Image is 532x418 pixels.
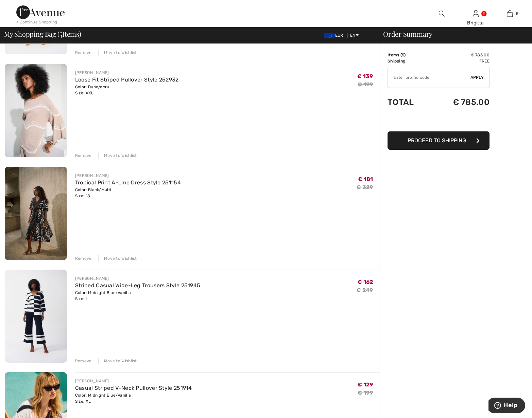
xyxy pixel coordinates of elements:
[75,50,92,56] div: Remove
[5,167,67,260] img: Tropical Print A-Line Dress Style 251154
[98,152,137,159] div: Move to Wishlist
[358,176,373,182] span: € 181
[470,74,484,80] span: Apply
[507,10,513,18] img: My Bag
[357,73,373,79] span: € 139
[75,70,179,76] div: [PERSON_NAME]
[16,5,65,19] img: 1ère Avenue
[358,279,373,285] span: € 162
[324,33,346,38] span: EUR
[5,64,67,157] img: Loose Fit Striped Pullover Style 252932
[98,50,137,56] div: Move to Wishlist
[75,84,179,96] div: Color: Dune/ecru Size: XXL
[357,184,373,190] s: € 329
[459,19,492,26] div: Brigitta
[98,255,137,261] div: Move to Wishlist
[75,275,201,281] div: [PERSON_NAME]
[5,270,67,363] img: Striped Casual Wide-Leg Trousers Style 251945
[430,91,490,114] td: € 785.00
[59,29,62,38] span: 5
[357,287,373,293] s: € 249
[430,52,490,58] td: € 785.00
[388,131,490,150] button: Proceed to Shipping
[75,179,181,186] a: Tropical Print A-Line Dress Style 251154
[75,385,192,391] a: Casual Striped V-Neck Pullover Style 251914
[388,114,490,129] iframe: PayPal
[350,33,359,38] span: EN
[75,172,181,179] div: [PERSON_NAME]
[98,358,137,364] div: Move to Wishlist
[473,10,479,17] a: Sign In
[430,58,490,64] td: Free
[388,58,430,64] td: Shipping
[358,381,373,388] span: € 129
[358,389,373,396] s: € 199
[75,290,201,302] div: Color: Midnight Blue/Vanilla Size: L
[75,152,92,159] div: Remove
[388,52,430,58] td: Items ( )
[388,67,470,88] input: Promo code
[375,31,528,37] div: Order Summary
[75,358,92,364] div: Remove
[75,255,92,261] div: Remove
[324,33,335,38] img: Euro
[388,91,430,114] td: Total
[358,81,373,88] s: € 199
[408,137,466,144] span: Proceed to Shipping
[488,398,525,415] iframe: Opens a widget where you can find more information
[75,187,181,199] div: Color: Black/Multi Size: 18
[402,53,404,57] span: 5
[16,19,57,25] div: < Continue Shopping
[75,282,201,289] a: Striped Casual Wide-Leg Trousers Style 251945
[75,392,192,404] div: Color: Midnight Blue/Vanilla Size: XL
[516,11,518,17] span: 5
[4,31,81,37] span: My Shopping Bag ( Items)
[75,378,192,384] div: [PERSON_NAME]
[75,76,179,83] a: Loose Fit Striped Pullover Style 252932
[439,10,445,18] img: search the website
[473,10,479,18] img: My Info
[493,10,526,18] a: 5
